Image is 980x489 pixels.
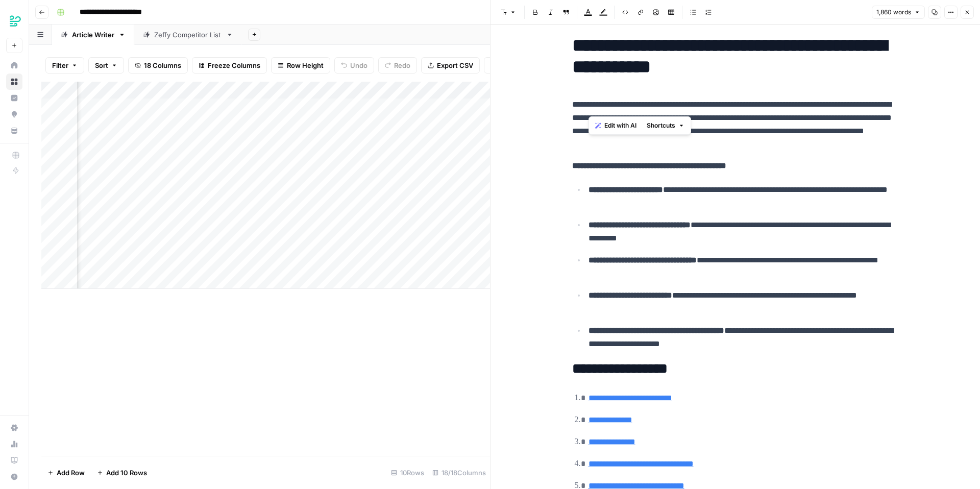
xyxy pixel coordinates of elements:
[591,119,641,132] button: Edit with AI
[643,119,689,132] button: Shortcuts
[41,464,91,481] button: Add Row
[6,90,22,106] a: Insights
[52,60,68,70] span: Filter
[91,464,153,481] button: Add 10 Rows
[428,464,490,481] div: 18/18 Columns
[378,57,417,74] button: Redo
[192,57,267,74] button: Freeze Columns
[144,60,181,70] span: 18 Columns
[271,57,330,74] button: Row Height
[334,57,374,74] button: Undo
[6,12,24,30] img: Zeffy Logo
[208,60,260,70] span: Freeze Columns
[72,30,114,40] div: Article Writer
[134,25,242,45] a: Zeffy Competitor List
[128,57,188,74] button: 18 Columns
[604,121,636,130] span: Edit with AI
[6,74,22,90] a: Browse
[872,6,925,19] button: 1,860 words
[57,468,85,478] span: Add Row
[387,464,428,481] div: 10 Rows
[6,57,22,74] a: Home
[6,469,22,485] button: Help + Support
[287,60,324,70] span: Row Height
[88,57,124,74] button: Sort
[45,57,84,74] button: Filter
[421,57,480,74] button: Export CSV
[350,60,367,70] span: Undo
[95,60,108,70] span: Sort
[6,436,22,452] a: Usage
[647,121,675,130] span: Shortcuts
[437,60,473,70] span: Export CSV
[6,420,22,436] a: Settings
[876,8,911,17] span: 1,860 words
[6,123,22,139] a: Your Data
[154,30,222,40] div: Zeffy Competitor List
[52,25,134,45] a: Article Writer
[6,106,22,123] a: Opportunities
[394,60,410,70] span: Redo
[106,468,147,478] span: Add 10 Rows
[6,452,22,469] a: Learning Hub
[6,8,22,34] button: Workspace: Zeffy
